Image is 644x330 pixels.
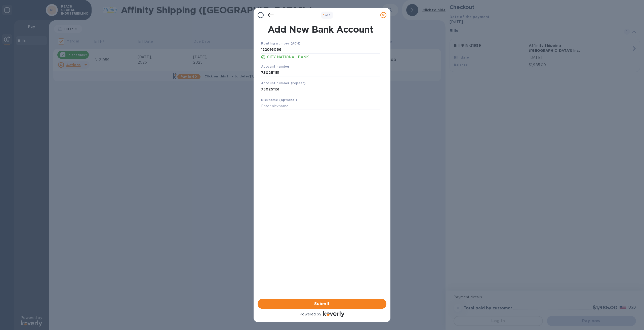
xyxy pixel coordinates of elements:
[261,98,297,102] b: Nickname (optional)
[261,103,380,110] input: Enter nickname
[258,24,383,35] h1: Add New Bank Account
[262,301,382,307] span: Submit
[267,55,380,60] p: CITY NATIONAL BANK
[300,312,321,317] p: Powered by
[261,81,306,85] b: Account number (repeat)
[258,299,386,309] button: Submit
[261,46,380,54] input: Enter routing number
[261,86,380,93] input: Enter account number
[261,69,380,76] input: Enter account number
[323,13,331,17] b: of 3
[261,41,301,45] b: Routing number (ACH)
[261,65,290,68] b: Account number
[323,13,325,17] span: 1
[323,311,344,317] img: Logo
